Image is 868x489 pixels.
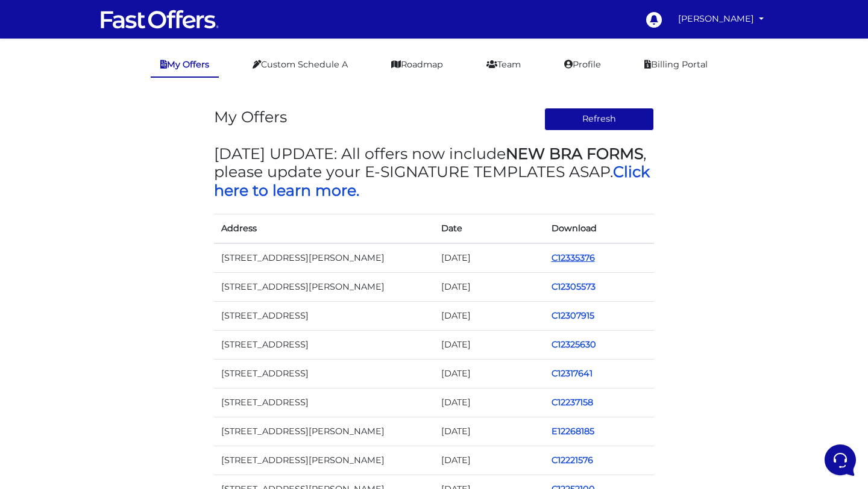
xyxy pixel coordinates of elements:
[243,53,357,76] a: Custom Schedule A
[544,214,655,243] th: Download
[434,330,544,359] td: [DATE]
[434,272,544,301] td: [DATE]
[552,252,595,263] a: C12335376
[214,388,434,417] td: [STREET_ADDRESS]
[10,378,84,406] button: Home
[27,233,197,245] input: Search for an Article...
[14,118,227,154] a: ‌‌‌
[434,301,544,330] td: [DATE]
[214,214,434,243] th: Address
[552,455,593,466] a: C12221576
[19,207,82,217] span: Find an Answer
[552,368,593,379] a: C12317641
[214,330,434,359] td: [STREET_ADDRESS]
[10,10,203,48] h2: Hello [PERSON_NAME] 👋
[49,124,222,134] span: ‌
[434,214,544,243] th: Date
[19,263,222,272] span: ‌
[635,53,717,76] a: Billing Portal
[552,310,594,321] a: C12307915
[104,395,138,406] p: Messages
[19,327,222,335] span: ‌
[552,426,594,437] a: E12268185
[19,67,98,77] span: Your Conversations
[36,395,57,406] p: Home
[555,53,611,76] a: Profile
[214,243,434,273] td: [STREET_ADDRESS][PERSON_NAME]
[151,53,219,78] a: My Offers
[19,125,42,148] span: ‌
[157,378,231,406] button: Help
[214,359,434,388] td: [STREET_ADDRESS]
[434,446,544,475] td: [DATE]
[214,145,654,199] h3: [DATE] UPDATE: All offers now include , please update your E-SIGNATURE TEMPLATES ASAP.
[214,163,650,199] a: Click here to learn more.
[552,397,593,408] a: C12237158
[552,339,596,350] a: C12325630
[434,417,544,446] td: [DATE]
[434,359,544,388] td: [DATE]
[49,139,222,148] span: ‌
[434,243,544,273] td: [DATE]
[214,446,434,475] td: [STREET_ADDRESS][PERSON_NAME]
[19,295,222,304] span: ‌
[19,89,42,111] span: ‌
[187,395,203,406] p: Help
[822,442,858,478] iframe: Customerly Messenger Launcher
[506,145,643,163] strong: NEW BRA FORMS
[544,108,655,131] button: Refresh
[19,159,222,183] button: Start a Conversation
[49,103,222,111] span: ‌
[150,207,222,217] a: Open Help Center
[84,378,158,406] button: Messages
[214,417,434,446] td: [STREET_ADDRESS][PERSON_NAME]
[552,281,596,292] a: C12305573
[14,82,227,118] a: ‌‌‌
[87,166,169,176] span: Start a Conversation
[49,88,222,98] span: ‌
[195,67,222,77] a: See all
[214,272,434,301] td: [STREET_ADDRESS][PERSON_NAME]
[214,301,434,330] td: [STREET_ADDRESS]
[477,53,530,76] a: Team
[214,108,287,126] h3: My Offers
[673,7,769,31] a: [PERSON_NAME]
[434,388,544,417] td: [DATE]
[382,53,453,76] a: Roadmap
